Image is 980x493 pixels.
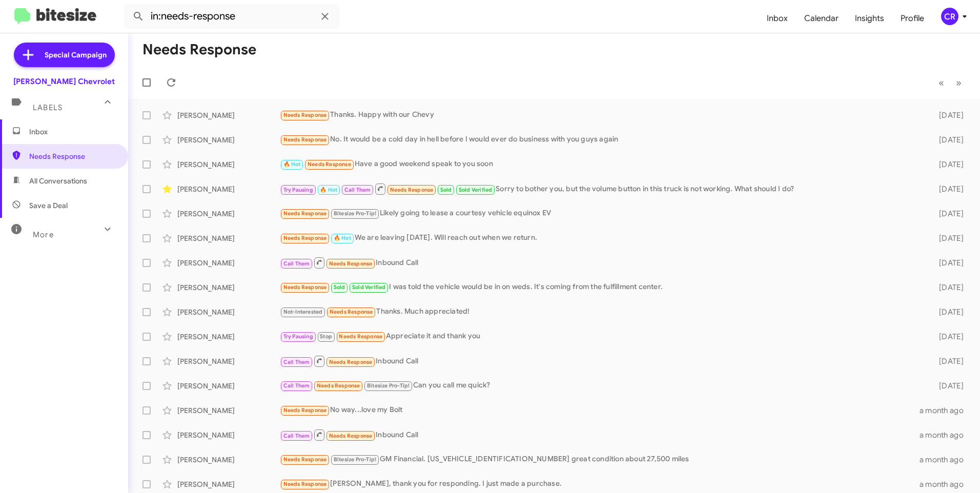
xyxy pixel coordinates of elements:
button: CR [932,8,969,25]
a: Special Campaign [14,43,115,67]
div: Sorry to bother you, but the volume button in this truck is not working. What should I do? [280,182,923,195]
span: Needs Response [283,284,327,291]
span: 🔥 Hot [320,187,337,193]
div: a month ago [920,405,972,416]
div: Have a good weekend speak to you soon [280,158,923,170]
button: Previous [932,72,950,93]
span: Sold Verified [352,284,386,291]
div: I was told the vehicle would be in on weds. It's coming from the fulfillment center. [280,281,923,293]
a: Insights [847,4,892,33]
span: Call Them [283,260,310,267]
div: No. It would be a cold day in hell before I would ever do business with you guys again [280,134,923,146]
span: Call Them [283,359,310,365]
div: [PERSON_NAME] [177,356,280,366]
span: Try Pausing [283,187,313,193]
div: a month ago [920,455,972,465]
span: « [938,76,944,89]
span: Needs Response [283,481,327,487]
div: [PERSON_NAME] [177,405,280,416]
a: Inbox [759,4,796,33]
span: Needs Response [283,456,327,463]
span: Needs Response [329,433,373,439]
span: Sold [440,187,452,193]
div: Inbound Call [280,256,923,269]
span: Needs Response [283,210,327,217]
div: [DATE] [923,381,972,391]
div: [DATE] [923,233,972,243]
span: Needs Response [29,151,116,161]
span: Call Them [344,187,371,193]
div: Can you call me quick? [280,380,923,392]
span: Special Campaign [45,50,107,60]
span: Needs Response [283,112,327,118]
span: Call Them [283,382,310,389]
h1: Needs Response [142,42,256,58]
input: Search [124,4,339,29]
span: Needs Response [329,359,373,365]
div: [PERSON_NAME] [177,159,280,170]
div: Appreciate it and thank you [280,331,923,342]
span: Bitesize Pro-Tip! [334,210,376,217]
div: [DATE] [923,307,972,317]
span: Labels [33,103,63,112]
span: Needs Response [283,407,327,414]
span: Bitesize Pro-Tip! [367,382,410,389]
div: GM Financial. [US_VEHICLE_IDENTIFICATION_NUMBER] great condition about 27,500 miles [280,454,920,465]
span: Needs Response [390,187,434,193]
div: [PERSON_NAME] [177,110,280,120]
div: [PERSON_NAME] [177,233,280,243]
div: [PERSON_NAME] [177,307,280,317]
span: Needs Response [329,260,373,267]
span: Needs Response [317,382,360,389]
span: » [956,76,962,89]
div: [PERSON_NAME] [177,135,280,145]
span: More [33,230,54,239]
a: Calendar [796,4,847,33]
div: a month ago [920,479,972,489]
span: 🔥 Hot [283,161,301,168]
div: Likely going to lease a courtesy vehicle equinox EV [280,208,923,219]
span: All Conversations [29,176,87,186]
span: Needs Response [283,136,327,143]
div: [PERSON_NAME] [177,282,280,293]
span: Sold Verified [459,187,493,193]
div: [DATE] [923,209,972,219]
div: [DATE] [923,159,972,170]
div: [PERSON_NAME] [177,455,280,465]
div: [PERSON_NAME], thank you for responding. I just made a purchase. [280,478,920,490]
div: [PERSON_NAME] Chevrolet [13,76,115,87]
div: [DATE] [923,110,972,120]
div: [PERSON_NAME] [177,258,280,268]
div: [PERSON_NAME] [177,332,280,342]
button: Next [950,72,968,93]
span: Stop [320,333,332,340]
div: [PERSON_NAME] [177,430,280,440]
span: Sold [334,284,345,291]
div: Thanks. Happy with our Chevy [280,109,923,121]
span: Needs Response [308,161,351,168]
div: [DATE] [923,356,972,366]
div: Inbound Call [280,355,923,367]
span: 🔥 Hot [334,235,351,241]
span: Call Them [283,433,310,439]
div: No way...love my Bolt [280,404,920,416]
span: Inbox [29,127,116,137]
div: Inbound Call [280,428,920,441]
div: [DATE] [923,332,972,342]
div: [DATE] [923,135,972,145]
div: [PERSON_NAME] [177,184,280,194]
div: a month ago [920,430,972,440]
span: Bitesize Pro-Tip! [334,456,376,463]
span: Needs Response [339,333,382,340]
div: Thanks. Much appreciated! [280,306,923,318]
nav: Page navigation example [933,72,968,93]
div: [PERSON_NAME] [177,209,280,219]
span: Needs Response [330,309,373,315]
a: Profile [892,4,932,33]
span: Not-Interested [283,309,323,315]
span: Save a Deal [29,200,68,211]
div: CR [941,8,958,25]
